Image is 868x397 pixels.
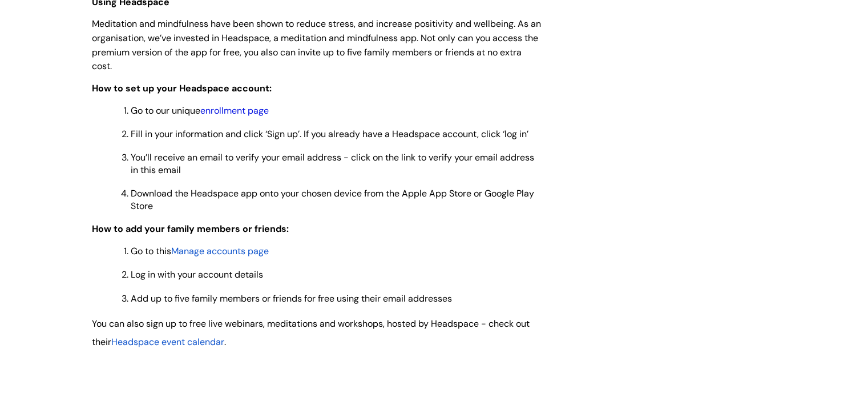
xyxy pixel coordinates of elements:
[131,245,171,257] span: Go to this
[111,336,224,348] span: Headspace event calendar
[131,292,452,304] span: Add up to five family members or friends for free using their email addresses
[131,187,534,212] span: Download the Headspace app onto your chosen device from the Apple App Store or Google Play Store
[224,336,226,348] span: .
[131,151,534,176] span: You’ll receive an email to verify your email address - click on the link to verify your email add...
[171,245,269,257] a: Manage accounts page
[92,318,530,348] span: You can also sign up to free live webinars, meditations and workshops, hosted by Headspace - chec...
[92,18,541,72] span: Meditation and mindfulness have been shown to reduce stress, and increase positivity and wellbein...
[131,105,269,117] span: Go to our unique
[92,82,272,94] span: How to set up your Headspace account:
[131,268,263,280] span: Log in with your account details
[92,223,289,235] span: How to add your family members or friends:
[111,335,224,348] a: Headspace event calendar
[200,105,269,117] a: enrollment page
[131,128,528,140] span: Fill in your information and click ‘Sign up’. If you already have a Headspace account, click ‘log...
